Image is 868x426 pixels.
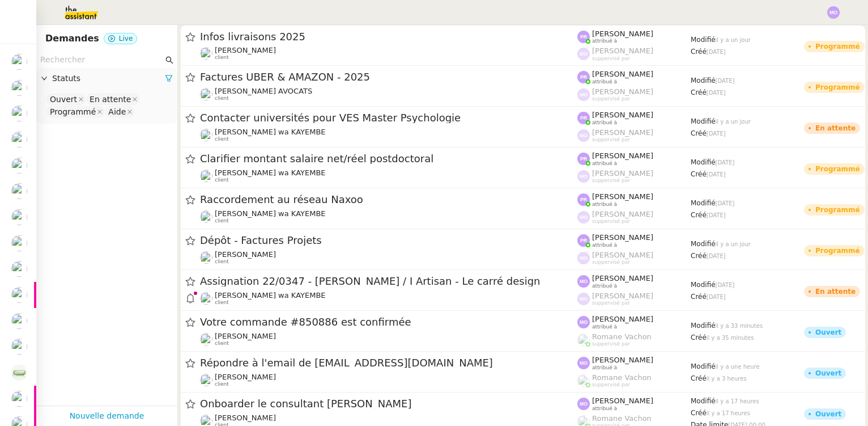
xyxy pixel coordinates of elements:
img: users%2F47wLulqoDhMx0TTMwUcsFP5V2A23%2Favatar%2Fnokpict-removebg-preview-removebg-preview.png [200,292,212,305]
app-user-label: suppervisé par [577,332,691,347]
span: Créé [691,88,707,96]
span: suppervisé par [592,300,630,306]
input: Rechercher [40,53,163,66]
img: svg [577,357,590,369]
nz-select-item: En attente [87,94,139,105]
img: users%2F47wLulqoDhMx0TTMwUcsFP5V2A23%2Favatar%2Fnokpict-removebg-preview-removebg-preview.png [200,170,212,182]
app-user-label: suppervisé par [577,169,691,184]
app-user-label: suppervisé par [577,128,691,143]
div: En attente [90,94,131,104]
div: Ouvert [50,94,77,104]
span: Créé [691,334,707,341]
span: Raccordement au réseau Naxoo [200,195,577,205]
span: Modifié [691,158,716,166]
span: il y a un jour [716,241,751,247]
span: [PERSON_NAME] [592,47,653,55]
img: users%2FfjlNmCTkLiVoA3HQjY3GA5JXGxb2%2Favatar%2Fstarofservice_97480retdsc0392.png [11,158,27,174]
div: Programmé [815,43,860,50]
app-user-label: suppervisé par [577,292,691,306]
app-user-detailed-label: client [200,128,577,142]
span: Modifié [691,362,716,370]
span: Romane Vachon [592,373,652,382]
img: users%2F2TyHGbgGwwZcFhdWHiwf3arjzPD2%2Favatar%2F1545394186276.jpeg [11,313,27,329]
div: Programmé [50,107,96,117]
span: [PERSON_NAME] [592,292,653,300]
span: client [215,259,229,265]
a: Nouvelle demande [70,410,144,423]
span: [DATE] [716,78,735,84]
span: client [215,54,229,61]
img: svg [577,193,590,206]
span: Romane Vachon [592,332,652,341]
span: attribué à [592,161,617,167]
app-user-label: attribué à [577,29,691,44]
img: users%2F747wGtPOU8c06LfBMyRxetZoT1v2%2Favatar%2Fnokpict.jpg [11,235,27,251]
div: Aide [108,107,126,117]
span: [DATE] [716,200,735,206]
span: Modifié [691,117,716,125]
span: [DATE] [716,159,735,166]
div: En attente [815,288,856,295]
span: [PERSON_NAME] [592,151,653,160]
nz-select-item: Ouvert [47,94,86,105]
app-user-label: suppervisé par [577,210,691,225]
span: Modifié [691,77,716,85]
span: attribué à [592,242,617,248]
span: Modifié [691,322,716,330]
span: Créé [691,252,707,260]
img: svg [577,71,590,83]
img: svg [577,48,590,60]
span: [PERSON_NAME] [592,87,653,96]
span: Romane Vachon [592,414,652,423]
span: [PERSON_NAME] [592,111,653,119]
img: svg [577,211,590,223]
img: svg [577,234,590,247]
span: suppervisé par [592,259,630,265]
img: users%2F47wLulqoDhMx0TTMwUcsFP5V2A23%2Favatar%2Fnokpict-removebg-preview-removebg-preview.png [200,129,212,141]
span: [PERSON_NAME] [592,29,653,38]
span: attribué à [592,365,617,371]
span: il y a un jour [716,119,751,125]
app-user-detailed-label: client [200,87,577,102]
app-user-detailed-label: client [200,250,577,265]
span: Créé [691,170,707,178]
span: [PERSON_NAME] wa KAYEMBE [215,168,326,177]
span: Répondre à l'email de [EMAIL_ADDRESS][DOMAIN_NAME] [200,358,577,368]
span: Votre commande #850886 est confirmée [200,317,577,327]
span: [DATE] [707,49,726,55]
span: [DATE] [707,294,726,300]
span: Infos livraisons 2025 [200,32,577,42]
div: Programmé [815,166,860,172]
span: Modifié [691,397,716,405]
span: client [215,300,229,306]
span: [PERSON_NAME] [215,373,276,381]
span: attribué à [592,120,617,126]
app-user-label: attribué à [577,111,691,125]
span: [PERSON_NAME] wa KAYEMBE [215,128,326,136]
nz-page-header-title: Demandes [45,31,99,47]
span: Assignation 22/0347 - [PERSON_NAME] / I Artisan - Le carré design [200,276,577,286]
img: svg [577,275,590,288]
span: il y a 17 heures [716,398,759,404]
div: En attente [815,125,856,132]
span: [PERSON_NAME] [592,169,653,178]
span: il y a un jour [716,37,751,43]
img: svg [577,170,590,183]
span: Créé [691,409,707,417]
app-user-label: suppervisé par [577,47,691,61]
span: suppervisé par [592,56,630,62]
img: users%2FSg6jQljroSUGpSfKFUOPmUmNaZ23%2Favatar%2FUntitled.png [11,209,27,225]
span: [PERSON_NAME] AVOCATS [215,87,312,95]
span: [PERSON_NAME] [592,397,653,405]
img: svg [577,398,590,410]
img: svg [577,293,590,305]
img: svg [577,88,590,101]
nz-select-item: Programmé [47,106,104,117]
img: 7f9b6497-4ade-4d5b-ae17-2cbe23708554 [11,365,27,381]
img: svg [577,153,590,165]
span: [PERSON_NAME] wa KAYEMBE [215,209,326,218]
span: Créé [691,48,707,56]
span: attribué à [592,38,617,44]
span: client [215,340,229,347]
span: [PERSON_NAME] [592,356,653,364]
